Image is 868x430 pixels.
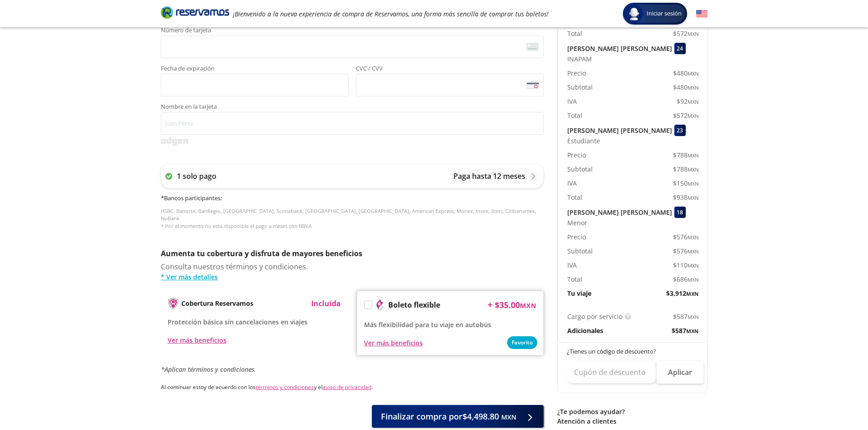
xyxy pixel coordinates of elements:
[161,261,544,282] div: Consulta nuestros términos y condiciones.
[673,164,699,174] span: $ 788
[688,84,699,91] small: MXN
[161,248,544,259] p: Aumenta tu cobertura y disfruta de mayores beneficios
[567,207,672,217] p: [PERSON_NAME] [PERSON_NAME]
[567,218,587,228] span: Menor
[567,126,672,135] p: [PERSON_NAME] [PERSON_NAME]
[673,274,699,284] span: $ 686
[673,232,699,242] span: $ 576
[673,111,699,120] span: $ 572
[688,70,699,77] small: MXN
[256,383,314,391] a: términos y condiciones
[356,66,544,74] span: CVC / CVV
[488,298,493,312] p: +
[557,416,708,426] p: Atención a clientes
[688,30,699,37] small: MXN
[311,298,341,309] p: Incluida
[673,260,699,270] span: $ 110
[674,125,686,136] div: 23
[501,413,516,421] small: MXN
[567,232,586,242] p: Precio
[688,166,699,173] small: MXN
[567,178,577,188] p: IVA
[673,178,699,188] span: $ 150
[168,318,308,326] span: Protección básica sin cancelaciones en viajes
[495,299,536,311] span: $ 35.00
[520,301,536,310] small: MXN
[161,383,544,391] p: Al continuar estoy de acuerdo con los y el .
[165,38,539,56] iframe: Iframe del número de tarjeta asegurada
[567,274,582,284] p: Total
[526,43,539,51] img: card
[567,82,593,92] p: Subtotal
[815,377,859,421] iframe: Messagebird Livechat Widget
[181,298,253,308] p: Cobertura Reservamos
[161,66,349,74] span: Fecha de expiración
[696,8,708,20] button: English
[643,9,685,18] span: Iniciar sesión
[372,405,544,428] button: Finalizar compra por$4,498.80 MXN
[673,68,699,78] span: $ 480
[161,137,188,146] img: svg+xml;base64,PD94bWwgdmVyc2lvbj0iMS4wIiBlbmNvZGluZz0iVVRGLTgiPz4KPHN2ZyB3aWR0aD0iMzk2cHgiIGhlaW...
[688,248,699,255] small: MXN
[567,246,593,256] p: Subtotal
[657,361,704,384] button: Aplicar
[364,338,423,348] button: Ver más beneficios
[360,76,539,94] iframe: Iframe del código de seguridad de la tarjeta asegurada
[161,5,229,19] i: Brand Logo
[567,326,603,335] p: Adicionales
[161,223,312,229] span: * Por el momento no está disponible el pago a meses con BBVA
[686,290,699,297] small: MXN
[688,98,699,105] small: MXN
[567,111,582,120] p: Total
[673,150,699,160] span: $ 788
[161,272,544,282] a: * Ver más detalles
[672,326,699,335] span: $ 587
[567,44,672,53] p: [PERSON_NAME] [PERSON_NAME]
[688,314,699,320] small: MXN
[674,207,686,218] div: 18
[567,29,582,38] p: Total
[567,361,657,384] input: Cupón de descuento
[161,207,544,230] p: HSBC, Banorte, BanRegio, [GEOGRAPHIC_DATA], Scotiabank, [GEOGRAPHIC_DATA], [GEOGRAPHIC_DATA], Ame...
[567,260,577,270] p: IVA
[673,29,699,38] span: $ 572
[688,234,699,241] small: MXN
[381,410,516,423] span: Finalizar compra por $4,498.80
[161,364,544,374] p: *Aplican términos y condiciones.
[161,104,544,112] span: Nombre en la tarjeta
[567,192,582,202] p: Total
[688,262,699,269] small: MXN
[567,136,600,146] span: Estudiante
[364,320,491,329] span: Más flexibilidad para tu viaje en autobús
[673,246,699,256] span: $ 576
[453,171,525,182] p: Paga hasta 12 meses
[673,312,699,321] span: $ 587
[323,383,371,391] a: aviso de privacidad
[165,76,344,94] iframe: Iframe de la fecha de caducidad de la tarjeta asegurada
[688,152,699,159] small: MXN
[688,180,699,187] small: MXN
[168,335,226,345] button: Ver más beneficios
[688,112,699,119] small: MXN
[161,194,544,203] h6: * Bancos participantes :
[673,192,699,202] span: $ 938
[686,328,699,334] small: MXN
[674,43,686,54] div: 24
[688,276,699,283] small: MXN
[673,82,699,92] span: $ 480
[177,171,216,182] p: 1 solo pago
[567,68,586,78] p: Precio
[161,5,229,22] a: Brand Logo
[666,288,699,298] span: $ 3,912
[233,10,549,18] em: ¡Bienvenido a la nueva experiencia de compra de Reservamos, una forma más sencilla de comprar tus...
[557,407,708,416] p: ¿Te podemos ayudar?
[688,194,699,201] small: MXN
[567,96,577,106] p: IVA
[161,112,544,135] input: Nombre en la tarjeta
[567,150,586,160] p: Precio
[161,27,544,35] span: Número de tarjeta
[567,164,593,174] p: Subtotal
[567,54,592,64] span: INAPAM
